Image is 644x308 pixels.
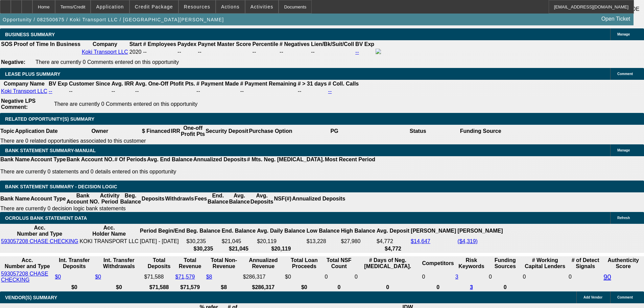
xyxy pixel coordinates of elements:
td: $71,588 [144,270,174,283]
a: 593057208 CHASE CHECKING [1,238,78,244]
th: Status [376,125,460,138]
th: Avg. Deposits [250,192,274,205]
button: Actions [216,0,245,13]
td: 0 [568,270,602,283]
td: KOKI TRANSPORT LLC [79,238,139,245]
th: End. Balance [207,192,229,205]
th: $8 [206,284,242,291]
th: Bank Account NO. [66,156,114,163]
th: [PERSON_NAME] [410,224,456,237]
td: $0 [285,270,324,283]
div: -- [253,49,278,55]
th: Sum of the Total NSF Count and Total Overdraft Fee Count from Ocrolus [325,257,354,270]
b: Start [129,41,142,47]
th: # of Detect Signals [568,257,602,270]
span: Activities [251,4,273,9]
span: Refresh [617,216,630,220]
button: Credit Package [130,0,178,13]
th: SOS [1,41,13,48]
a: -- [355,49,359,55]
b: Negative: [1,59,25,65]
a: Koki Transport LLC [1,88,47,94]
th: NSF(#) [273,192,292,205]
th: Low Balance [306,224,340,237]
span: OCROLUS BANK STATEMENT DATA [5,215,87,221]
th: # Working Capital Lenders [522,257,568,270]
b: Company [93,41,117,47]
b: Paynet Master Score [198,41,251,47]
th: $71,588 [144,284,174,291]
span: LEASE PLUS SUMMARY [5,71,61,77]
th: Annualized Deposits [292,192,345,205]
td: 0 [325,270,354,283]
b: # > 31 days [298,81,327,87]
td: $4,772 [376,238,410,245]
th: $0 [285,284,324,291]
th: 0 [422,284,454,291]
th: Avg. Daily Balance [257,224,306,237]
td: -- [69,88,111,95]
span: There are currently 0 Comments entered on this opportunity [54,101,197,107]
b: BV Exp [355,41,374,47]
th: $0 [95,284,143,291]
a: $8 [206,274,212,280]
th: # Days of Neg. [MEDICAL_DATA]. [354,257,421,270]
th: Total Non-Revenue [206,257,242,270]
th: Purchase Option [248,125,292,138]
th: Funding Source [460,125,502,138]
th: Deposits [141,192,165,205]
div: -- [198,49,251,55]
td: 0 [422,270,454,283]
a: Koki Transport LLC [82,49,128,55]
button: Activities [245,0,279,13]
b: Customer Since [69,81,110,87]
th: $71,579 [175,284,205,291]
th: One-off Profit Pts [181,125,205,138]
a: 90 [603,273,611,281]
td: -- [240,88,296,95]
a: Open Ticket [599,13,633,25]
button: Resources [179,0,215,13]
span: Credit Package [135,4,173,9]
th: $30,235 [186,245,220,252]
th: $286,317 [243,284,284,291]
th: 0 [354,284,421,291]
span: Opportunity / 082500675 / Koki Transport LLC / [GEOGRAPHIC_DATA][PERSON_NAME] [3,17,224,22]
a: $0 [95,274,101,280]
span: VENDOR(S) SUMMARY [5,295,57,300]
span: BANK STATEMENT SUMMARY-MANUAL [5,148,96,153]
a: 593057208 CHASE CHECKING [1,271,48,283]
div: -- [280,49,310,55]
th: # Of Periods [114,156,147,163]
th: Acc. Number and Type [1,224,79,237]
td: [DATE] - [DATE] [140,238,185,245]
th: Proof of Time In Business [14,41,81,48]
b: Paydex [177,41,196,47]
td: -- [297,88,327,95]
b: # Employees [143,41,176,47]
a: 3 [470,284,473,290]
th: Withdrawls [165,192,194,205]
a: $14,647 [411,238,430,244]
b: Company Name [4,81,45,87]
td: $27,980 [341,238,376,245]
th: IRR [170,125,181,138]
p: There are currently 0 statements and 0 details entered on this opportunity [0,169,375,175]
th: Bank Account NO. [66,192,100,205]
th: $20,119 [257,245,306,252]
span: -- [143,49,147,55]
th: Avg. End Balance [147,156,193,163]
a: $71,579 [175,274,195,280]
b: # Payment Made [196,81,239,87]
span: Manage [617,148,630,152]
td: $13,228 [306,238,340,245]
b: Percentile [253,41,278,47]
td: -- [135,88,195,95]
th: PG [292,125,376,138]
th: Funding Sources [488,257,522,270]
b: Avg. One-Off Ptofit Pts. [135,81,195,87]
b: Lien/Bk/Suit/Coll [311,41,354,47]
th: Competitors [422,257,454,270]
span: Bank Statement Summary - Decision Logic [5,184,117,189]
span: Add Vendor [583,295,602,299]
